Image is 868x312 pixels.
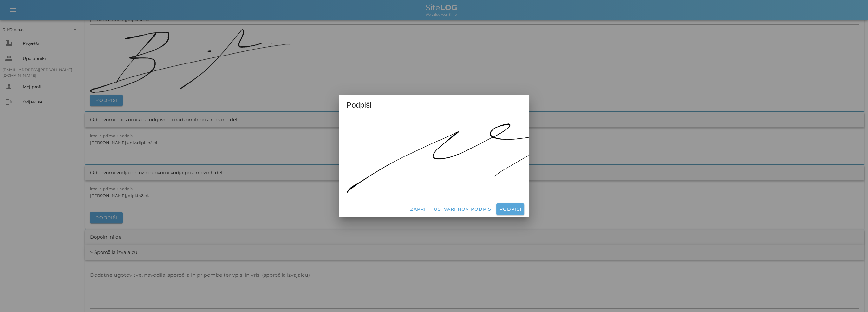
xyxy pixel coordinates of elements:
img: D1+vH3TGaT8AAAAASUVORK5CYII= [347,113,630,193]
div: Pripomoček za klepet [836,282,868,312]
button: Zapri [407,203,428,215]
button: Ustvari nov podpis [431,203,494,215]
span: Podpiši [347,100,372,110]
span: Zapri [410,206,426,212]
button: Podpiši [496,203,524,215]
span: Ustvari nov podpis [433,206,491,212]
span: Podpiši [499,206,521,212]
iframe: Chat Widget [836,282,868,312]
